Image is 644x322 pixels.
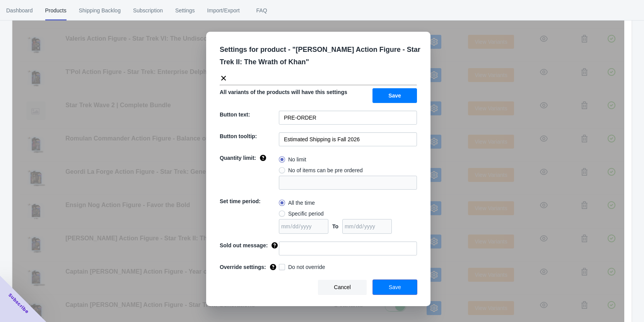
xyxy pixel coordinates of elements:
[133,0,163,21] span: Subscription
[288,166,363,174] span: No of items can be pre ordered
[388,92,401,99] span: Save
[175,0,195,21] span: Settings
[332,223,338,230] span: To
[389,284,401,290] span: Save
[220,133,257,139] span: Button tooltip:
[220,264,266,270] span: Override settings:
[288,199,315,207] span: All the time
[288,210,324,218] span: Specific period
[220,242,268,248] span: Sold out message:
[373,280,417,295] button: Save
[372,88,417,103] button: Save
[79,0,121,21] span: Shipping Backlog
[220,111,250,118] span: Button text:
[220,155,256,161] span: Quantity limit:
[288,156,306,163] span: No limit
[45,0,67,21] span: Products
[288,263,325,271] span: Do not override
[318,280,367,295] button: Cancel
[7,292,30,315] span: Subscribe
[252,0,272,21] span: FAQ
[6,0,33,21] span: Dashboard
[220,198,261,204] span: Set time period:
[334,284,351,290] span: Cancel
[220,43,423,68] p: Settings for product - " [PERSON_NAME] Action Figure - Star Trek II: The Wrath of Khan "
[207,0,240,21] span: Import/Export
[220,89,347,95] span: All variants of the products will have this settings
